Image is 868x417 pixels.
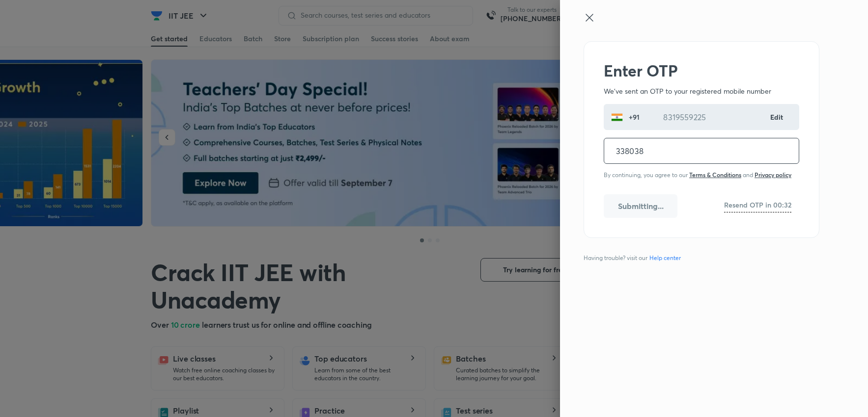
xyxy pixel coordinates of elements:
[604,86,799,96] p: We've sent an OTP to your registered mobile number
[623,112,644,122] p: +91
[604,194,677,218] button: Submitting...
[647,254,683,262] a: Help center
[611,111,623,123] img: India
[604,61,799,80] h2: Enter OTP
[604,172,799,179] div: By continuing, you agree to our and
[770,112,784,122] a: Edit
[755,171,791,179] a: Privacy policy
[584,254,685,262] span: Having trouble? visit our
[689,171,741,179] a: Terms & Conditions
[724,200,791,210] h6: Resend OTP in 00:32
[604,138,799,163] input: One time password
